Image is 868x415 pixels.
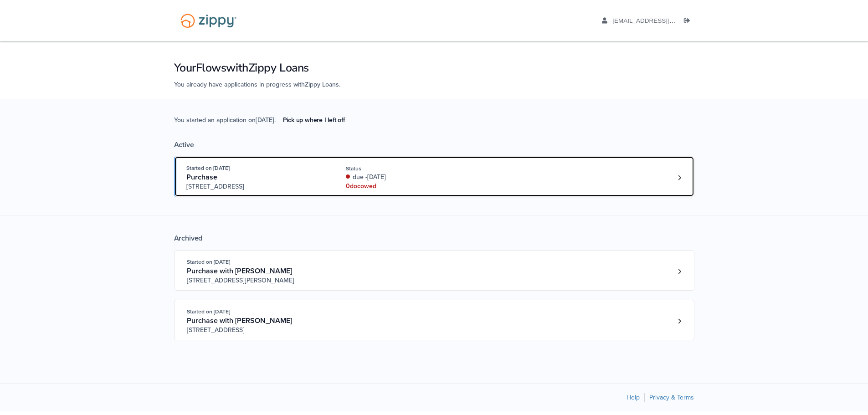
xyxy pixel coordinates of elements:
[627,394,640,401] a: Help
[174,156,694,197] a: Open loan 4256548
[174,81,340,88] span: You already have applications in progress with Zippy Loans .
[346,164,467,173] div: Status
[175,9,242,32] img: Logo
[187,326,326,335] span: [STREET_ADDRESS]
[174,234,694,243] div: Archived
[186,182,325,191] span: [STREET_ADDRESS]
[602,17,717,26] a: edit profile
[186,165,230,171] span: Started on [DATE]
[673,314,687,328] a: Loan number 4100895
[346,182,467,191] div: 0 doc owed
[187,259,230,265] span: Started on [DATE]
[612,17,717,24] span: sphawes1@gmail.com
[673,171,687,184] a: Loan number 4256548
[174,300,694,340] a: Open loan 4100895
[684,17,694,26] a: Log out
[174,115,352,140] span: You started an application on [DATE] .
[174,140,694,149] div: Active
[187,266,292,276] span: Purchase with [PERSON_NAME]
[276,113,352,128] a: Pick up where I left off
[187,308,230,315] span: Started on [DATE]
[673,265,687,278] a: Loan number 4238297
[186,173,217,182] span: Purchase
[346,173,467,182] div: due -[DATE]
[174,60,694,76] h1: Your Flows with Zippy Loans
[187,276,326,285] span: [STREET_ADDRESS][PERSON_NAME]
[187,316,292,325] span: Purchase with [PERSON_NAME]
[649,394,694,401] a: Privacy & Terms
[174,250,694,291] a: Open loan 4238297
